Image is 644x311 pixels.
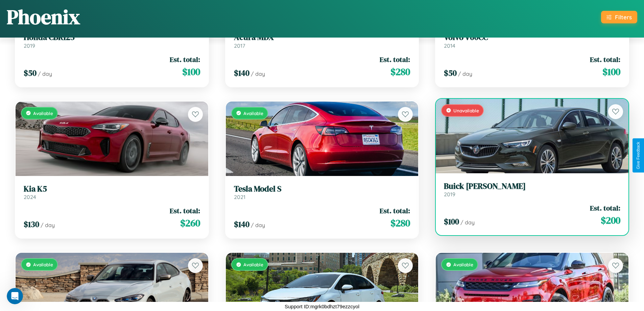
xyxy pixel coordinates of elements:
span: Est. total: [590,54,620,64]
span: 2017 [234,42,245,49]
span: / day [460,219,475,226]
span: 2019 [444,191,455,198]
span: Available [33,262,53,267]
span: Est. total: [380,54,410,64]
span: 2024 [24,194,36,200]
span: $ 100 [182,65,200,79]
p: Support ID: mgrk0bdhzt79ezzcyol [285,302,359,311]
h3: Kia K5 [24,184,200,194]
span: Unavailable [453,108,479,113]
h3: Buick [PERSON_NAME] [444,181,620,191]
div: Give Feedback [636,142,641,169]
h3: Volvo V60CC [444,32,620,42]
span: / day [458,70,472,77]
h3: Honda CBR125 [24,32,200,42]
span: Est. total: [170,54,200,64]
h3: Acura MDX [234,32,410,42]
span: Est. total: [170,206,200,216]
iframe: Intercom live chat [7,288,23,304]
span: Available [33,110,53,116]
span: 2019 [24,42,35,49]
span: $ 50 [24,67,37,79]
a: Honda CBR1252019 [24,32,200,49]
span: / day [251,70,265,77]
a: Kia K52024 [24,184,200,201]
span: Est. total: [380,206,410,216]
a: Acura MDX2017 [234,32,410,49]
span: $ 140 [234,67,249,79]
span: / day [251,222,265,228]
a: Buick [PERSON_NAME]2019 [444,181,620,198]
span: 2021 [234,194,245,200]
span: $ 130 [24,219,39,230]
span: $ 50 [444,67,457,79]
span: $ 100 [444,216,459,227]
a: Tesla Model S2021 [234,184,410,201]
span: $ 280 [390,65,410,79]
button: Filters [601,11,637,23]
span: $ 100 [602,65,620,79]
span: 2014 [444,42,455,49]
span: $ 260 [180,216,200,230]
span: Available [453,262,473,267]
span: $ 140 [234,219,249,230]
span: $ 280 [390,216,410,230]
h1: Phoenix [7,3,80,31]
span: Available [243,262,263,267]
span: / day [38,70,52,77]
div: Filters [615,14,632,21]
span: Est. total: [590,203,620,213]
span: Available [243,110,263,116]
span: / day [41,222,55,228]
a: Volvo V60CC2014 [444,32,620,49]
span: $ 200 [601,214,620,227]
h3: Tesla Model S [234,184,410,194]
